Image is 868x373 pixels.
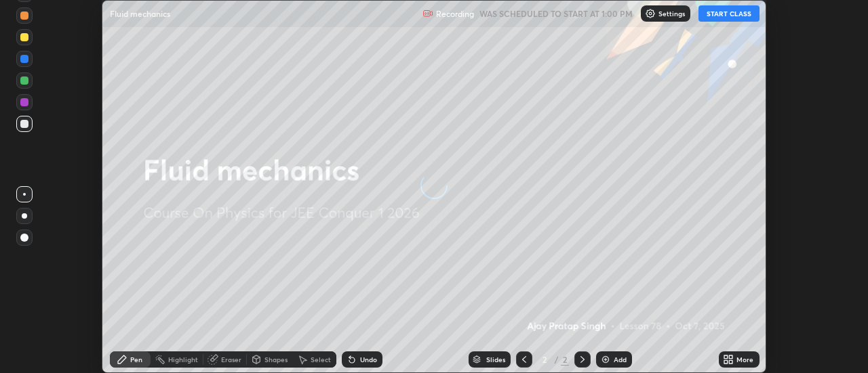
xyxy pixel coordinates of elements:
div: 2 [561,353,569,366]
div: 2 [538,355,551,364]
img: class-settings-icons [645,8,656,19]
div: Add [614,356,627,363]
p: Settings [658,10,685,17]
p: Recording [436,9,474,19]
div: Eraser [221,356,241,363]
div: Highlight [168,356,198,363]
img: add-slide-button [600,354,611,365]
p: Fluid mechanics [110,8,170,19]
div: / [554,355,558,364]
img: recording.375f2c34.svg [422,8,433,19]
div: Pen [130,356,142,363]
div: Undo [360,356,377,363]
div: Shapes [264,356,288,363]
h5: WAS SCHEDULED TO START AT 1:00 PM [479,7,633,20]
div: Slides [486,356,505,363]
div: More [736,356,753,363]
div: Select [311,356,331,363]
button: START CLASS [698,5,759,22]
